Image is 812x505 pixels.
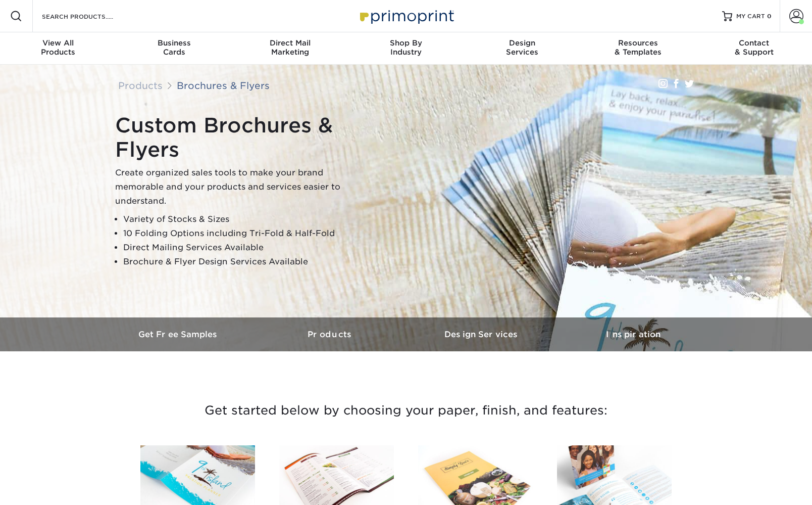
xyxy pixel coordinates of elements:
div: Services [464,38,580,57]
li: Variety of Stocks & Sizes [123,212,368,226]
h3: Design Services [406,330,557,339]
h3: Products [255,330,406,339]
div: Industry [348,38,464,57]
a: BusinessCards [116,32,232,65]
div: & Support [696,38,812,57]
input: SEARCH PRODUCTS..... [41,10,139,22]
a: Products [255,317,406,351]
span: Contact [696,38,812,48]
span: Business [116,38,232,48]
h3: Get started below by choosing your paper, finish, and features: [111,388,701,433]
h3: Inspiration [557,330,709,339]
span: Resources [580,38,696,48]
span: MY CART [736,12,765,21]
li: Direct Mailing Services Available [123,241,368,255]
a: DesignServices [464,32,580,65]
a: Contact& Support [696,32,812,65]
li: Brochure & Flyer Design Services Available [123,255,368,269]
h3: Get Free Samples [103,330,255,339]
p: Create organized sales tools to make your brand memorable and your products and services easier t... [115,166,368,208]
span: 0 [767,13,772,20]
div: Cards [116,38,232,57]
a: Get Free Samples [103,317,255,351]
a: Inspiration [557,317,709,351]
div: Marketing [232,38,348,57]
span: Design [464,38,580,48]
h1: Custom Brochures & Flyers [115,113,368,162]
a: Direct MailMarketing [232,32,348,65]
a: Shop ByIndustry [348,32,464,65]
a: Brochures & Flyers [177,80,270,91]
span: Direct Mail [232,38,348,48]
span: Shop By [348,38,464,48]
img: Primoprint [356,5,456,27]
li: 10 Folding Options including Tri-Fold & Half-Fold [123,226,368,241]
a: Products [118,80,163,91]
a: Resources& Templates [580,32,696,65]
div: & Templates [580,38,696,57]
a: Design Services [406,317,557,351]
